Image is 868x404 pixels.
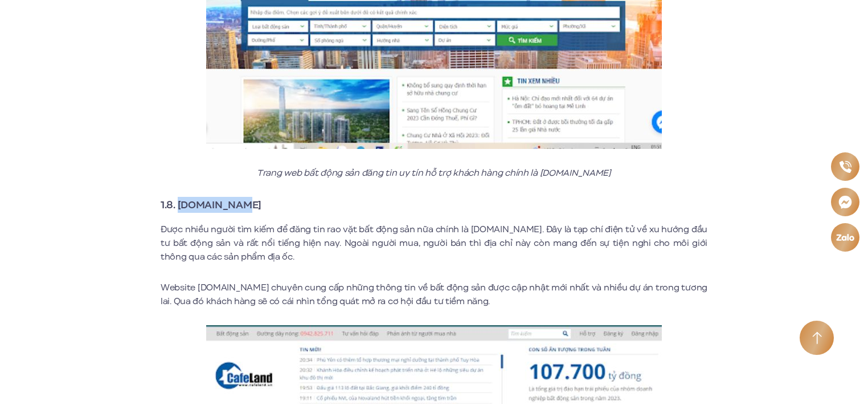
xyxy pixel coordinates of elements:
p: Được nhiều người tìm kiếm để đăng tin rao vặt bất động sản nữa chính là [DOMAIN_NAME]. Đây là tạp... [161,223,707,264]
img: Arrow icon [812,332,822,345]
img: Zalo icon [836,233,855,241]
em: Trang web bất động sản đăng tin uy tín hỗ trợ khách hàng chính là [DOMAIN_NAME] [257,167,611,179]
img: Messenger icon [838,195,852,209]
p: Website [DOMAIN_NAME] chuyên cung cấp những thông tin về bất động sản được cập nhật mới nhất và n... [161,281,707,308]
strong: 1.8. [DOMAIN_NAME] [161,197,261,212]
img: Phone icon [839,160,851,173]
